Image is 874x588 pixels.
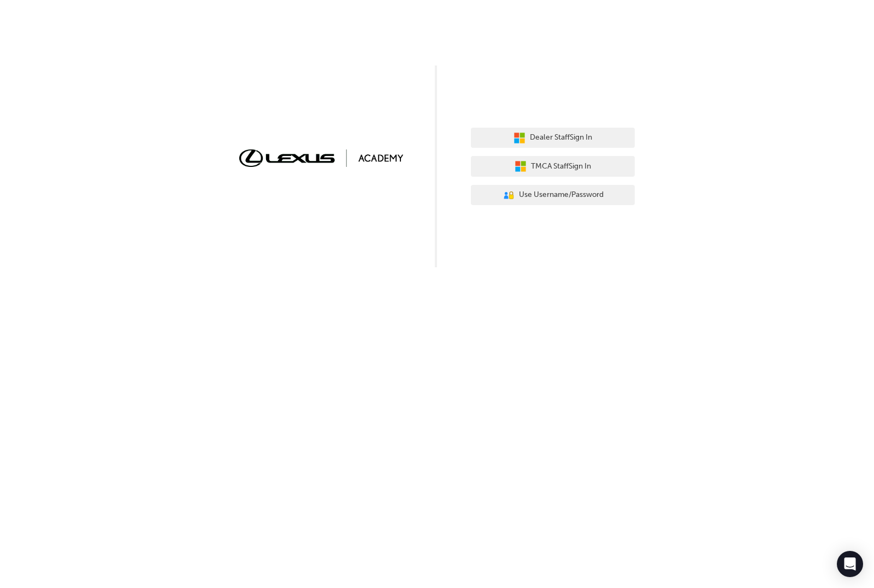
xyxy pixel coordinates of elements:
img: Trak [239,149,403,166]
span: Dealer Staff Sign In [530,131,592,144]
button: Dealer StaffSign In [471,128,635,148]
div: Open Intercom Messenger [837,551,863,577]
span: TMCA Staff Sign In [531,160,591,173]
button: Use Username/Password [471,185,635,206]
span: Use Username/Password [519,189,604,201]
button: TMCA StaffSign In [471,156,635,177]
